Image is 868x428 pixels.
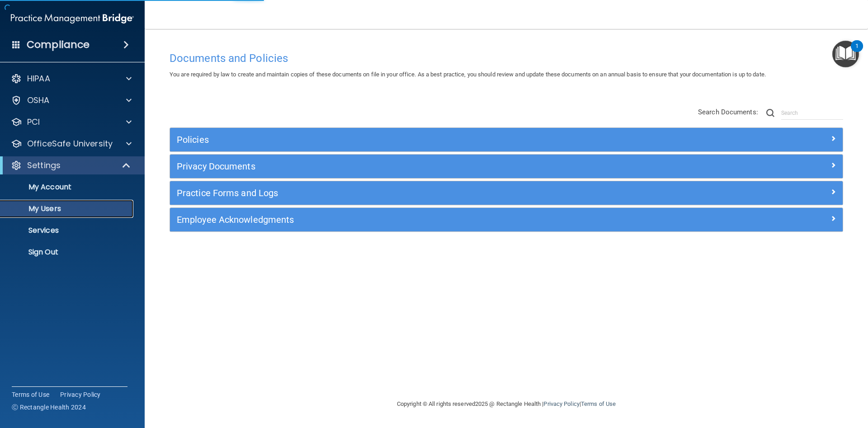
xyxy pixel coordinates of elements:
[832,41,859,67] button: Open Resource Center, 1 new notification
[11,160,131,171] a: Settings
[27,95,50,106] p: OSHA
[177,212,836,227] a: Employee Acknowledgments
[170,52,843,64] h4: Documents and Policies
[177,215,668,225] h5: Employee Acknowledgments
[27,38,90,51] h4: Compliance
[543,400,579,407] a: Privacy Policy
[60,390,101,399] a: Privacy Policy
[177,161,668,171] h5: Privacy Documents
[11,95,132,106] a: OSHA
[27,73,50,84] p: HIPAA
[581,400,616,407] a: Terms of Use
[11,138,132,149] a: OfficeSafe University
[341,390,671,419] div: Copyright © All rights reserved 2025 @ Rectangle Health | |
[12,390,49,399] a: Terms of Use
[11,73,132,84] a: HIPAA
[698,108,758,116] span: Search Documents:
[6,204,129,213] p: My Users
[12,403,86,412] span: Ⓒ Rectangle Health 2024
[177,132,836,147] a: Policies
[855,46,859,58] div: 1
[6,226,129,235] p: Services
[6,248,129,257] p: Sign Out
[177,135,668,145] h5: Policies
[27,117,40,127] p: PCI
[177,159,836,174] a: Privacy Documents
[11,117,132,127] a: PCI
[27,160,61,171] p: Settings
[170,71,766,78] span: You are required by law to create and maintain copies of these documents on file in your office. ...
[766,109,774,117] img: ic-search.3b580494.png
[11,9,134,28] img: PMB logo
[177,186,836,200] a: Practice Forms and Logs
[177,188,668,198] h5: Practice Forms and Logs
[6,183,129,192] p: My Account
[781,106,843,120] input: Search
[27,138,113,149] p: OfficeSafe University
